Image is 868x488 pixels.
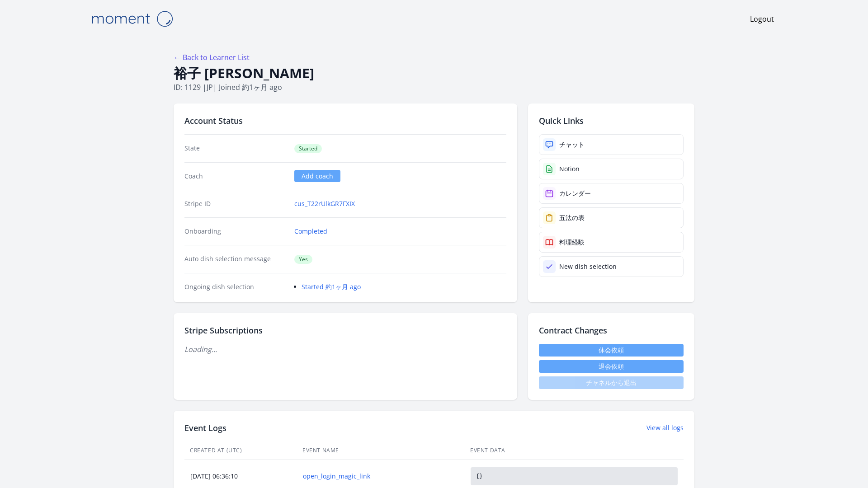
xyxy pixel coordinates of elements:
div: Notion [559,164,580,174]
th: Created At (UTC) [184,441,297,460]
th: Event Data [465,441,684,460]
dt: Auto dish selection message [184,254,287,264]
span: チャネルから退出 [539,376,684,389]
a: カレンダー [539,183,684,204]
span: Started [294,144,322,153]
a: チャット [539,134,684,155]
a: 料理経験 [539,232,684,253]
h2: Stripe Subscriptions [184,324,506,337]
a: Logout [750,14,774,24]
a: ← Back to Learner List [174,52,250,62]
a: cus_T22rUlkGR7FXIX [294,199,355,208]
a: Add coach [294,170,340,182]
a: 五法の表 [539,207,684,228]
th: Event Name [297,441,465,460]
h2: Account Status [184,114,506,127]
a: open_login_magic_link [303,472,459,481]
dt: Ongoing dish selection [184,282,287,291]
pre: {} [471,467,678,485]
a: Notion [539,159,684,179]
div: [DATE] 06:36:10 [185,472,297,481]
span: Yes [294,255,312,264]
a: New dish selection [539,256,684,277]
h1: 裕子 [PERSON_NAME] [174,65,694,82]
img: Moment [87,7,177,30]
div: 料理経験 [559,238,585,247]
a: Completed [294,227,327,236]
div: 五法の表 [559,213,585,222]
h2: Quick Links [539,114,684,127]
dt: Coach [184,172,287,181]
div: チャット [559,140,585,149]
a: View all logs [646,423,684,432]
button: 退会依頼 [539,360,684,373]
p: ID: 1129 | | Joined 約1ヶ月 ago [174,82,694,93]
span: jp [207,82,213,92]
p: Loading... [184,344,506,355]
div: カレンダー [559,189,591,198]
dt: Onboarding [184,227,287,236]
div: New dish selection [559,262,617,271]
a: 休会依頼 [539,344,684,357]
h2: Event Logs [184,422,226,434]
a: Started 約1ヶ月 ago [302,282,361,291]
h2: Contract Changes [539,324,684,337]
dt: State [184,144,287,153]
dt: Stripe ID [184,199,287,208]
